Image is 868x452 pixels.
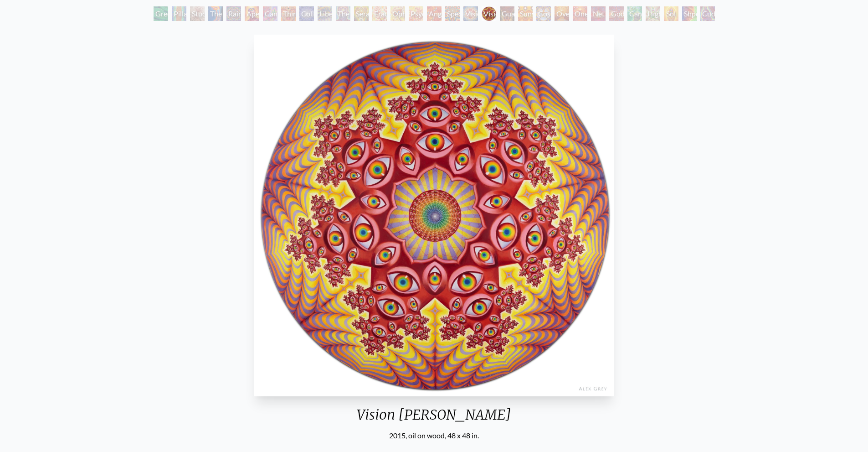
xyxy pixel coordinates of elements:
[281,6,296,21] div: Third Eye Tears of Joy
[299,6,314,21] div: Collective Vision
[263,6,277,21] div: Cannabis Sutra
[427,6,442,21] div: Angel Skin
[409,6,423,21] div: Psychomicrograph of a Fractal Paisley Cherub Feather Tip
[190,6,205,21] div: Study for the Great Turn
[354,6,369,21] div: Seraphic Transport Docking on the Third Eye
[500,6,514,21] div: Guardian of Infinite Vision
[445,6,460,21] div: Spectral Lotus
[646,6,660,21] div: Higher Vision
[682,6,697,21] div: Shpongled
[591,6,606,21] div: Net of Being
[664,6,678,21] div: Sol Invictus
[154,6,168,21] div: Green Hand
[318,6,332,21] div: Liberation Through Seeing
[250,406,618,430] div: Vision [PERSON_NAME]
[245,6,259,21] div: Aperture
[172,6,186,21] div: Pillar of Awareness
[609,6,624,21] div: Godself
[573,6,587,21] div: One
[627,6,642,21] div: Cannafist
[372,6,387,21] div: Fractal Eyes
[463,6,478,21] div: Vision Crystal
[555,6,569,21] div: Oversoul
[700,6,715,21] div: Cuddle
[250,430,618,441] div: 2015, oil on wood, 48 x 48 in.
[336,6,350,21] div: The Seer
[390,6,405,21] div: Ophanic Eyelash
[518,6,533,21] div: Sunyata
[536,6,551,21] div: Cosmic Elf
[482,6,496,21] div: Vision [PERSON_NAME]
[226,6,241,21] div: Rainbow Eye Ripple
[208,6,223,21] div: The Torch
[254,35,614,396] img: Vision-Crystal-Tondo-2015-Alex-Grey-watermarked.jpg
